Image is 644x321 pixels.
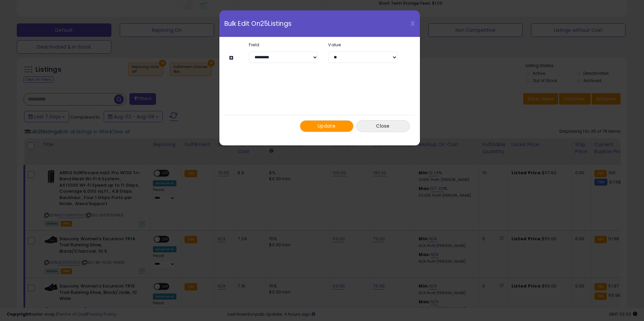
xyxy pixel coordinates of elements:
[244,43,323,47] label: Field
[356,120,410,132] button: Close
[410,19,415,28] span: X
[224,20,291,27] span: Bulk Edit On 25 Listings
[323,43,402,47] label: Value
[318,123,335,129] span: Update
